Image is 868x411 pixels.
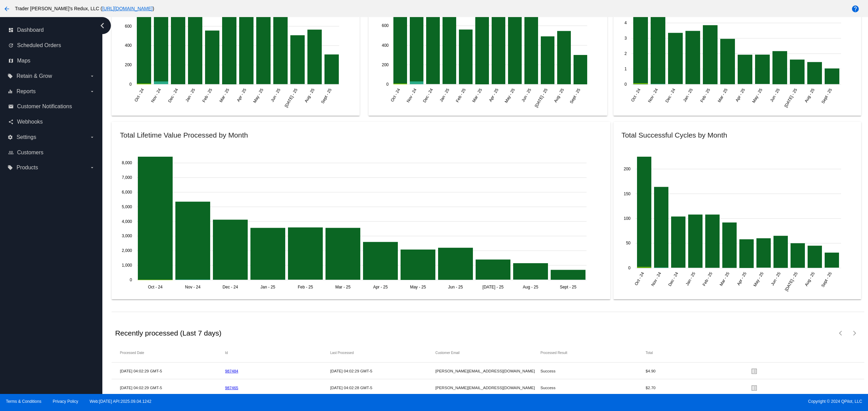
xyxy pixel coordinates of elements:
text: 0 [130,82,132,87]
text: May - 25 [751,87,763,104]
mat-icon: arrow_back [3,5,11,13]
text: Jun - 25 [769,87,781,103]
text: Apr - 25 [736,271,748,286]
text: Feb - 25 [701,271,713,287]
text: Mar - 25 [335,285,351,289]
text: Nov - 24 [405,87,417,103]
h2: Total Successful Cycles by Month [622,131,727,139]
mat-cell: [PERSON_NAME][EMAIL_ADDRESS][DOMAIN_NAME] [435,367,540,375]
mat-header-cell: Last Processed [330,351,435,355]
a: Web:[DATE] API:2025.09.04.1242 [90,399,151,404]
mat-cell: [DATE] 04:02:29 GMT-5 [120,367,225,375]
mat-header-cell: Total [646,351,751,355]
span: Customers [17,150,43,156]
span: Maps [17,58,30,64]
a: Terms & Conditions [6,399,41,404]
text: Jun - 25 [270,87,281,103]
span: Products [16,165,38,171]
mat-icon: help [851,5,859,13]
mat-header-cell: Id [225,351,330,355]
text: 200 [382,62,389,67]
span: Dashboard [17,27,44,33]
text: [DATE] - 25 [483,285,504,289]
text: 50 [626,241,631,246]
text: Sept - 25 [560,285,577,289]
text: Sept - 25 [569,87,581,104]
i: arrow_drop_down [89,134,95,140]
text: Dec - 24 [664,87,676,103]
a: dashboard Dashboard [8,25,95,36]
i: equalizer [8,89,13,94]
i: dashboard [8,27,14,33]
span: Success [540,385,555,390]
a: map Maps [8,55,95,66]
i: email [8,104,14,109]
mat-cell: $2.70 [646,384,751,392]
text: 100 [623,216,630,221]
a: share Webhooks [8,116,95,127]
text: [DATE] - 25 [783,87,798,108]
text: 4 [624,20,627,25]
i: arrow_drop_down [89,165,95,170]
mat-header-cell: Processed Result [540,351,646,355]
text: Jan - 25 [682,87,694,103]
text: Feb - 25 [455,87,467,103]
text: Nov - 24 [647,87,659,103]
i: settings [8,134,13,140]
text: 3,000 [122,234,132,239]
text: Feb - 25 [202,87,214,103]
i: share [8,119,14,125]
text: Feb - 25 [699,87,711,103]
text: 600 [382,24,389,28]
text: 5,000 [122,204,132,209]
text: Aug - 25 [553,87,565,103]
span: Reports [16,88,35,95]
text: 600 [125,24,132,29]
text: Oct - 24 [634,271,645,286]
span: Trader [PERSON_NAME]'s Redux, LLC ( ) [15,6,154,11]
text: Dec - 24 [223,285,238,289]
text: Apr - 25 [236,87,248,102]
mat-cell: [DATE] 04:02:29 GMT-5 [330,367,435,375]
text: 0 [130,278,132,282]
span: Settings [16,134,36,140]
text: May - 25 [252,87,265,104]
i: map [8,58,14,63]
text: Apr - 25 [373,285,388,289]
text: Oct - 24 [630,87,641,102]
text: Oct - 24 [148,285,163,289]
text: Oct - 24 [134,87,145,102]
span: Webhooks [17,119,43,125]
span: Retain & Grow [16,73,52,79]
span: Copyright © 2024 QPilot, LLC [440,399,862,404]
text: Apr - 25 [734,87,746,102]
i: people_outline [8,150,14,155]
text: Nov - 24 [185,285,201,289]
text: Sept - 25 [820,271,833,288]
button: Previous page [834,326,848,340]
mat-icon: list_alt [751,366,759,376]
text: Jun - 25 [520,87,532,103]
text: 0 [624,82,627,87]
text: Dec - 24 [667,271,679,287]
text: 400 [125,43,132,48]
a: 987465 [225,385,238,390]
span: Customer Notifications [17,103,72,110]
text: 0 [386,82,389,87]
a: 987484 [225,369,238,373]
text: 200 [623,167,630,171]
text: Mar - 25 [717,87,728,103]
text: Aug - 25 [804,87,815,103]
text: Nov - 24 [150,87,162,103]
text: 3 [624,36,627,41]
mat-header-cell: Processed Date [120,351,225,355]
text: Jan - 25 [185,87,196,103]
text: Feb - 25 [298,285,313,289]
text: Sept - 25 [320,87,333,104]
text: 2,000 [122,248,132,253]
text: Dec - 24 [422,87,434,103]
i: arrow_drop_down [89,89,95,94]
text: Nov - 24 [650,271,662,287]
text: May - 25 [504,87,516,104]
text: Mar - 25 [471,87,483,103]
